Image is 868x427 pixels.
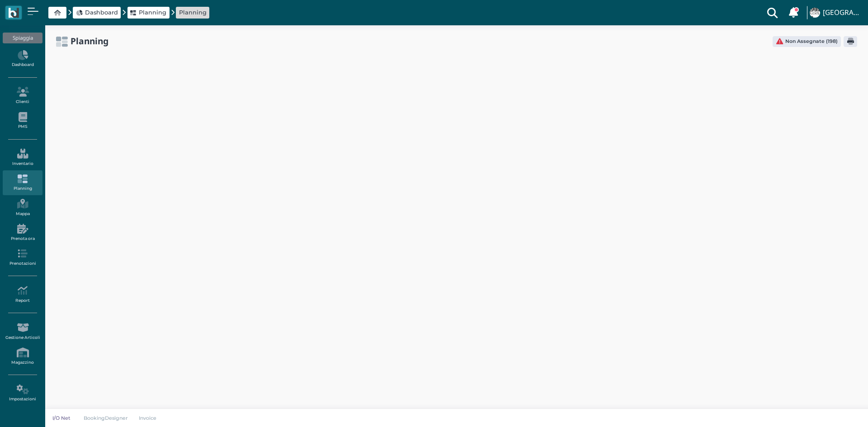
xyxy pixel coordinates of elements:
[810,8,820,18] img: ...
[139,8,166,17] span: Planning
[773,36,841,47] a: Non Assegnate (198)
[76,8,118,17] a: Dashboard
[823,9,863,17] h4: [GEOGRAPHIC_DATA]
[3,47,42,71] a: Dashboard
[804,399,860,419] iframe: Help widget launcher
[130,8,166,17] a: Planning
[808,2,863,23] a: ... [GEOGRAPHIC_DATA]
[71,36,108,46] h2: Planning
[3,33,42,43] div: Spiaggia
[179,8,207,17] a: Planning
[85,8,118,17] span: Dashboard
[8,8,19,18] img: logo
